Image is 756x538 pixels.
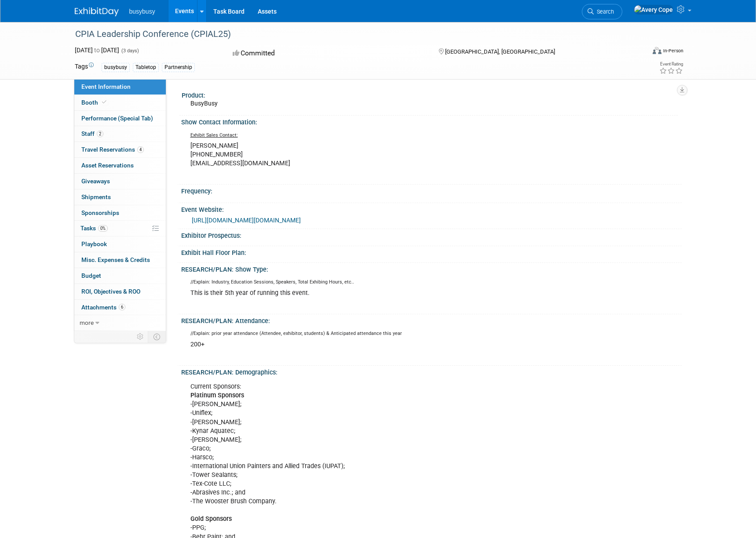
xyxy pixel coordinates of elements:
td: Toggle Event Tabs [148,331,166,342]
span: Attachments [81,304,125,311]
sup: //Explain: prior year attendance (Attendee, exhibitor, students) & Anticipated attendance this year [190,331,402,336]
span: 2 [97,131,103,137]
a: [URL][DOMAIN_NAME][DOMAIN_NAME] [192,217,301,224]
a: Travel Reservations4 [74,142,166,157]
span: Giveaways [81,178,110,185]
span: Budget [81,272,101,279]
span: [GEOGRAPHIC_DATA], [GEOGRAPHIC_DATA] [445,48,555,55]
div: Show Contact Information: [181,116,682,127]
span: Search [594,8,614,15]
span: to [93,47,101,54]
span: 6 [119,304,125,310]
span: Booth [81,99,108,106]
span: Sponsorships [81,209,119,216]
span: BusyBusy [190,100,218,107]
span: Event Information [81,83,131,90]
a: Staff2 [74,126,166,142]
sup: //Explain: Industry, Education Sessions, Speakers, Total Exhibing Hours, etc.. [190,279,354,285]
div: Exhibit Hall Floor Plan: [181,246,682,257]
span: busybusy [129,8,155,15]
div: Product: [182,89,678,100]
span: Playbook [81,240,107,247]
b: Platinum Sponsors [190,392,244,399]
a: ROI, Objectives & ROO [74,284,166,299]
span: Asset Reservations [81,162,134,169]
div: RESEARCH/PLAN: Attendance: [181,314,682,325]
i: Booth reservation complete [102,100,106,105]
span: more [80,319,94,326]
div: [PERSON_NAME] [PHONE_NUMBER] [EMAIL_ADDRESS][DOMAIN_NAME] [184,128,584,181]
div: CPIA Leadership Conference (CPIAL25) [72,26,632,42]
u: Exhibit Sales Contact: [190,132,238,138]
div: RESEARCH/PLAN: Show Type: [181,263,682,274]
div: Committed [230,46,424,61]
a: Budget [74,268,166,284]
div: busybusy [102,63,130,72]
a: Tasks0% [74,221,166,236]
a: Sponsorships [74,205,166,221]
span: ROI, Objectives & ROO [81,288,140,295]
a: Giveaways [74,174,166,189]
img: Format-Inperson.png [653,47,661,54]
span: Misc. Expenses & Credits [81,256,150,263]
span: Performance (Special Tab) [81,115,153,122]
div: Tabletop [133,63,159,72]
div: Event Format [593,46,684,59]
a: Asset Reservations [74,158,166,173]
div: 200+ [184,327,584,362]
div: This is their 5th year of running this event. [184,276,584,311]
span: Shipments [81,193,111,200]
b: Gold Sponsors [190,515,232,523]
a: Shipments [74,189,166,205]
span: Tasks [80,225,108,232]
img: Avery Cope [634,5,673,15]
div: RESEARCH/PLAN: Demographics: [181,366,682,377]
span: (3 days) [121,48,139,54]
div: Exhibitor Prospectus: [181,229,682,240]
a: more [74,315,166,331]
span: 0% [98,225,108,232]
a: Playbook [74,236,166,252]
span: [DATE] [DATE] [75,47,119,54]
div: Event Website: [181,203,682,214]
a: Misc. Expenses & Credits [74,252,166,268]
td: Personalize Event Tab Strip [133,331,148,342]
span: 4 [137,146,144,153]
td: Tags [75,62,94,72]
div: Event Rating [659,62,683,66]
span: Staff [81,130,103,137]
a: Booth [74,95,166,110]
img: ExhibitDay [75,7,119,16]
div: In-Person [663,47,683,54]
a: Search [582,4,622,19]
span: Travel Reservations [81,146,144,153]
a: Performance (Special Tab) [74,111,166,126]
a: Event Information [74,79,166,95]
div: Partnership [162,63,195,72]
div: Frequency: [181,185,682,196]
a: Attachments6 [74,300,166,315]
